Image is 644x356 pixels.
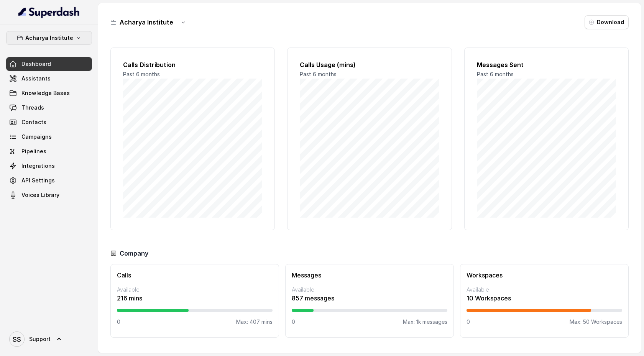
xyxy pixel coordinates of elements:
p: Available [117,286,273,294]
h3: Calls [117,271,273,280]
span: Past 6 months [300,71,337,77]
a: Integrations [6,159,92,173]
p: Available [467,286,622,294]
p: Acharya Institute [25,33,73,43]
span: Contacts [21,118,46,126]
span: Support [29,335,51,343]
a: Pipelines [6,144,92,158]
p: 10 Workspaces [467,294,622,303]
span: Integrations [21,162,55,170]
h3: Messages [292,271,447,280]
img: light.svg [18,6,80,18]
h2: Calls Usage (mins) [300,60,439,69]
span: Assistants [21,75,51,82]
p: Max: 50 Workspaces [570,318,622,326]
span: Knowledge Bases [21,89,70,97]
p: 0 [292,318,295,326]
a: API Settings [6,174,92,187]
h3: Company [120,249,148,258]
span: Past 6 months [123,71,160,77]
a: Campaigns [6,130,92,144]
span: Campaigns [21,133,52,141]
a: Knowledge Bases [6,86,92,100]
a: Dashboard [6,57,92,71]
a: Threads [6,101,92,115]
h3: Workspaces [467,271,622,280]
p: 0 [467,318,470,326]
button: Download [585,15,629,29]
a: Support [6,328,92,350]
p: Available [292,286,447,294]
span: Past 6 months [477,71,514,77]
p: 857 messages [292,294,447,303]
h2: Messages Sent [477,60,616,69]
span: Pipelines [21,148,46,155]
p: Max: 1k messages [403,318,447,326]
text: SS [13,335,21,343]
a: Assistants [6,72,92,85]
p: Max: 407 mins [236,318,273,326]
span: API Settings [21,177,55,184]
a: Voices Library [6,188,92,202]
h2: Calls Distribution [123,60,262,69]
span: Voices Library [21,191,59,199]
button: Acharya Institute [6,31,92,45]
p: 0 [117,318,120,326]
a: Contacts [6,115,92,129]
span: Threads [21,104,44,112]
p: 216 mins [117,294,273,303]
span: Dashboard [21,60,51,68]
h3: Acharya Institute [120,18,173,27]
